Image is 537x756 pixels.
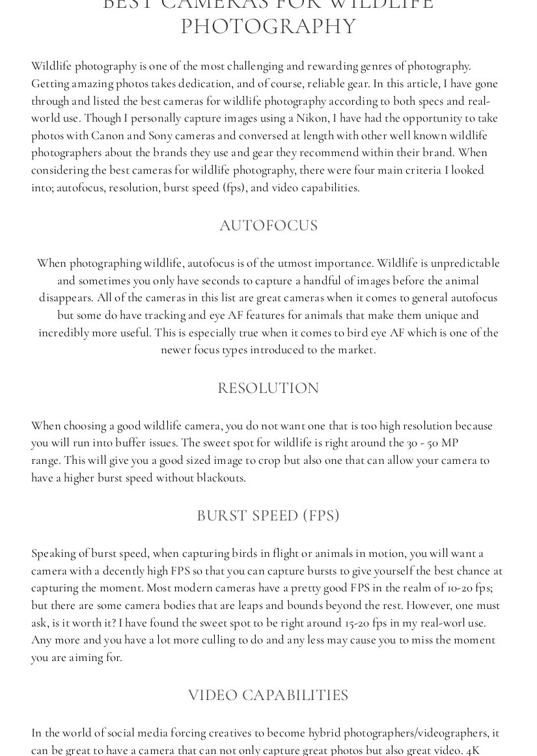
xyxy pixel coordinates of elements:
[31,254,506,358] p: When photographing wildlife, autofocus is of the utmost importance. Wildlife is unpredictable and...
[31,545,506,666] p: Speaking of burst speed, when capturing birds in flight or animals in motion, you will want a cam...
[31,417,506,486] p: When choosing a good wildlife camera, you do not want one that is too high resolution because you...
[31,375,506,401] h3: Resolution
[31,682,506,708] h3: Video capabilities
[31,502,506,528] h3: Burst Speed (FPS)
[31,57,506,196] p: Wildlife photography is one of the most challenging and rewarding genres of photography. Getting ...
[31,212,506,238] h3: Autofocus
